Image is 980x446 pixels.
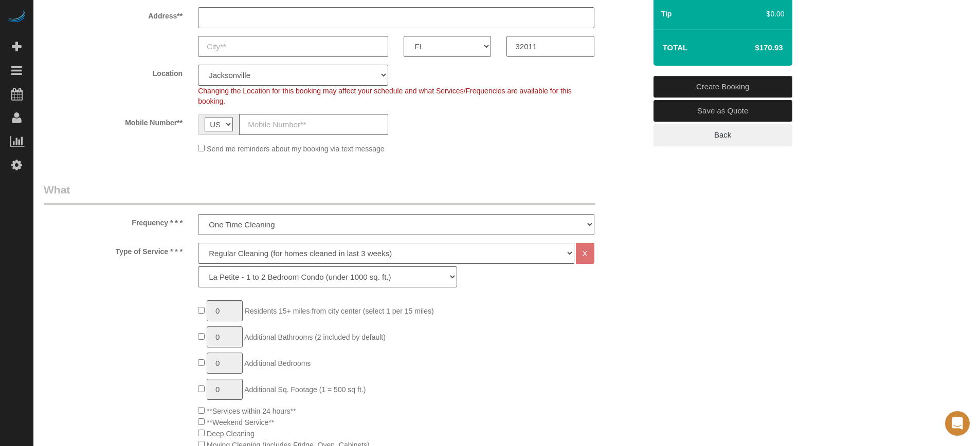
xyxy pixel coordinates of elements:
[239,114,388,135] input: Mobile Number**
[36,114,190,128] label: Mobile Number**
[207,145,385,153] span: Send me reminders about my booking via text message
[724,44,783,52] h4: $170.93
[198,87,572,105] span: Changing the Location for this booking may affect your schedule and what Services/Frequencies are...
[207,407,296,415] span: **Services within 24 hours**
[661,9,672,19] label: Tip
[36,65,190,79] label: Location
[244,333,386,341] span: Additional Bathrooms (2 included by default)
[36,214,190,228] label: Frequency * * *
[44,182,595,205] legend: What
[654,76,792,98] a: Create Booking
[36,243,190,257] label: Type of Service * * *
[244,385,366,394] span: Additional Sq. Footage (1 = 500 sq ft.)
[663,43,688,52] strong: Total
[245,307,434,315] span: Residents 15+ miles from city center (select 1 per 15 miles)
[244,359,311,367] span: Additional Bedrooms
[654,100,792,122] a: Save as Quote
[6,10,27,25] img: Automaid Logo
[945,411,970,436] div: Open Intercom Messenger
[506,36,594,57] input: Zip Code**
[654,124,792,146] a: Back
[754,9,784,19] div: $0.00
[207,430,255,438] span: Deep Cleaning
